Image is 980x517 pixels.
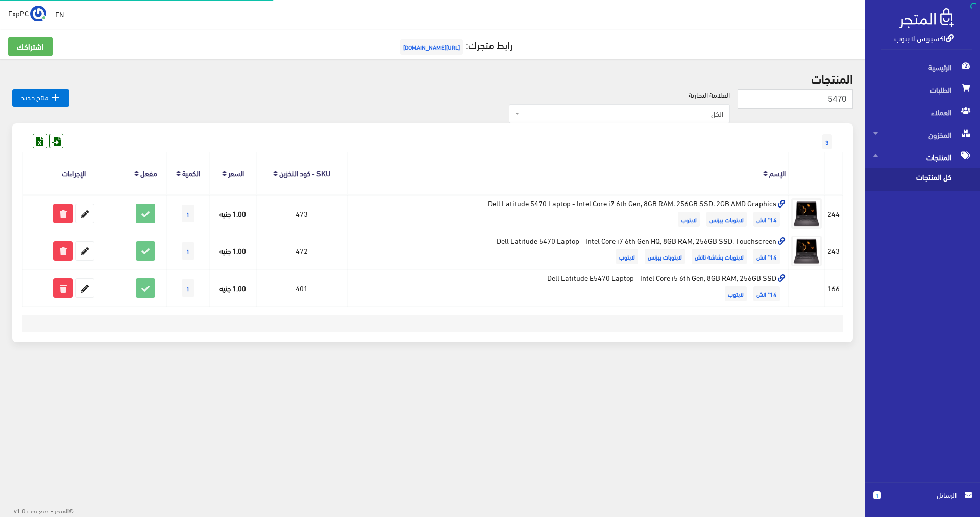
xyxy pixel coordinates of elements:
[873,101,972,123] span: العملاء
[753,286,780,301] span: 14" انش
[509,104,730,123] span: الكل
[30,6,46,22] img: ...
[791,236,822,266] img: dell-latitude-5470-laptop-intel-core-i7-6th-gen-hq-8gb-ram-256gb-ssd-touchscreen.png
[865,101,980,123] a: العملاء
[873,168,951,191] span: كل المنتجات
[522,109,723,119] span: الكل
[4,504,74,517] div: ©
[55,506,69,515] strong: المتجر
[256,269,348,306] td: 401
[825,232,843,270] td: 243
[256,195,348,232] td: 473
[209,232,256,270] td: 1.00 جنيه
[738,89,853,109] input: بحث...
[12,71,853,85] h2: المنتجات
[678,212,700,227] span: لابتوب
[692,249,747,264] span: لابتوبات بشاشة تاتش
[400,39,463,55] span: [URL][DOMAIN_NAME]
[769,166,786,180] a: الإسم
[753,249,780,264] span: 14" انش
[616,249,638,264] span: لابتوب
[8,37,53,56] a: اشتراكك
[822,134,832,149] span: 3
[865,56,980,79] a: الرئيسية
[256,232,348,270] td: 472
[12,89,69,107] a: منتج جديد
[706,212,747,227] span: لابتوبات بيزنس
[51,5,68,23] a: EN
[825,195,843,232] td: 244
[725,286,747,301] span: لابتوب
[889,489,957,500] span: الرسائل
[209,269,256,306] td: 1.00 جنيه
[689,89,730,100] label: العلامة التجارية
[8,7,29,19] span: ExpPC
[228,166,244,180] a: السعر
[645,249,685,264] span: لابتوبات بيزنس
[753,212,780,227] span: 14" انش
[55,8,64,20] u: EN
[209,195,256,232] td: 1.00 جنيه
[182,279,194,297] span: 1
[791,198,822,229] img: dell-latitude-5470-laptop-intel-core-i7-6th-gen-8gb-ram-256gb-ssd-2gb-amd-graphics.png
[873,491,881,499] span: 1
[825,269,843,306] td: 166
[865,168,980,191] a: كل المنتجات
[873,56,972,79] span: الرئيسية
[348,195,789,232] td: Dell Latitude 5470 Laptop - Intel Core i7 6th Gen, 8GB RAM, 256GB SSD, 2GB AMD Graphics
[279,166,330,180] a: SKU - كود التخزين
[23,152,125,195] th: الإجراءات
[14,505,53,516] span: - صنع بحب v1.0
[49,92,61,104] i: 
[182,242,194,260] span: 1
[182,205,194,222] span: 1
[348,232,789,270] td: Dell Latitude 5470 Laptop - Intel Core i7 6th Gen HQ, 8GB RAM, 256GB SSD, Touchscreen
[899,8,954,28] img: .
[865,123,980,146] a: المخزون
[182,166,200,180] a: الكمية
[873,489,972,511] a: 1 الرسائل
[873,79,972,101] span: الطلبات
[398,35,512,54] a: رابط متجرك:[URL][DOMAIN_NAME]
[140,166,157,180] a: مفعل
[865,79,980,101] a: الطلبات
[894,30,954,45] a: اكسبريس لابتوب
[8,5,46,21] a: ... ExpPC
[348,269,789,306] td: Dell Latitude E5470 Laptop - Intel Core i5 6th Gen, 8GB RAM, 256GB SSD
[865,146,980,168] a: المنتجات
[873,123,972,146] span: المخزون
[873,146,972,168] span: المنتجات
